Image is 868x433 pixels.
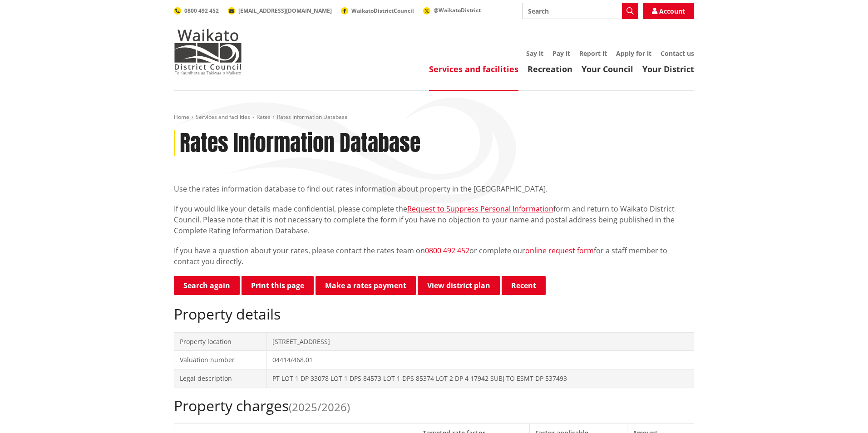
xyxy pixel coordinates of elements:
a: Make a rates payment [316,276,416,295]
a: Report it [579,49,607,58]
a: Search again [174,276,240,295]
a: Pay it [552,49,570,58]
a: Services and facilities [429,64,518,74]
a: 0800 492 452 [425,246,469,256]
h2: Property details [174,305,694,323]
nav: breadcrumb [174,113,694,121]
h2: Property charges [174,397,694,414]
a: [EMAIL_ADDRESS][DOMAIN_NAME] [228,7,332,15]
button: Print this page [242,276,314,295]
td: Legal description [174,369,267,388]
a: Say it [526,49,543,58]
td: [STREET_ADDRESS] [266,332,694,351]
input: Search input [522,3,638,19]
span: @WaikatoDistrict [434,6,481,14]
a: @WaikatoDistrict [423,6,481,14]
h1: Rates Information Database [180,130,420,157]
a: View district plan [418,276,500,295]
td: Property location [174,332,267,351]
img: Waikato District Council - Te Kaunihera aa Takiwaa o Waikato [174,29,242,74]
span: (2025/2026) [289,399,350,414]
a: Home [174,113,189,121]
a: Services and facilities [196,113,250,121]
a: 0800 492 452 [174,7,219,15]
p: Use the rates information database to find out rates information about property in the [GEOGRAPHI... [174,183,694,194]
a: Your Council [582,64,633,74]
a: Recreation [528,64,572,74]
p: If you would like your details made confidential, please complete the form and return to Waikato ... [174,203,694,236]
a: Apply for it [616,49,651,58]
td: Valuation number [174,351,267,369]
span: WaikatoDistrictCouncil [351,7,414,15]
a: Rates [256,113,271,121]
span: 0800 492 452 [184,7,219,15]
span: Rates Information Database [277,113,348,121]
p: If you have a question about your rates, please contact the rates team on or complete our for a s... [174,245,694,267]
a: Request to Suppress Personal Information [407,204,553,214]
button: Recent [502,276,546,295]
td: 04414/468.01 [266,351,694,369]
a: Account [643,3,694,19]
a: Contact us [661,49,694,58]
td: PT LOT 1 DP 33078 LOT 1 DPS 84573 LOT 1 DPS 85374 LOT 2 DP 4 17942 SUBJ TO ESMT DP 537493 [266,369,694,388]
a: online request form [525,246,594,256]
a: WaikatoDistrictCouncil [341,7,414,15]
a: Your District [642,64,694,74]
span: [EMAIL_ADDRESS][DOMAIN_NAME] [238,7,332,15]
